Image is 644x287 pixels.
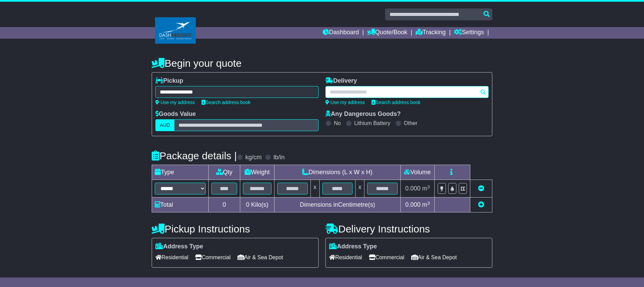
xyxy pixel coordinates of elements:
[152,198,209,212] td: Total
[202,100,250,105] a: Search address book
[245,154,262,161] label: kg/cm
[354,120,391,126] label: Lithium Battery
[152,165,209,180] td: Type
[152,223,319,234] h4: Pickup Instructions
[334,120,341,126] label: No
[155,110,196,118] label: Goods Value
[273,154,285,161] label: lb/in
[325,77,357,85] label: Delivery
[478,201,484,208] a: Add new item
[329,252,362,263] span: Residential
[274,198,400,212] td: Dimensions in Centimetre(s)
[329,243,377,250] label: Address Type
[427,201,430,206] sup: 3
[405,201,420,208] span: 0.000
[209,165,240,180] td: Qty
[152,150,237,161] h4: Package details |
[240,165,274,180] td: Weight
[416,27,446,39] a: Tracking
[405,185,420,192] span: 0.000
[422,185,430,192] span: m
[155,119,174,131] label: AUD
[325,86,489,98] typeahead: Please provide city
[325,110,401,118] label: Any Dangerous Goods?
[404,120,417,126] label: Other
[372,100,420,105] a: Search address book
[246,201,249,208] span: 0
[411,252,457,263] span: Air & Sea Depot
[325,223,492,234] h4: Delivery Instructions
[454,27,484,39] a: Settings
[427,184,430,189] sup: 3
[155,77,183,85] label: Pickup
[195,252,230,263] span: Commercial
[367,27,407,39] a: Quote/Book
[155,243,203,250] label: Address Type
[478,185,484,192] a: Remove this item
[274,165,400,180] td: Dimensions (L x W x H)
[356,180,364,198] td: x
[323,27,359,39] a: Dashboard
[155,252,188,263] span: Residential
[369,252,404,263] span: Commercial
[325,100,365,105] a: Use my address
[400,165,434,180] td: Volume
[240,198,274,212] td: Kilo(s)
[310,180,319,198] td: x
[422,201,430,208] span: m
[155,100,195,105] a: Use my address
[238,252,283,263] span: Air & Sea Depot
[152,58,492,69] h4: Begin your quote
[209,198,240,212] td: 0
